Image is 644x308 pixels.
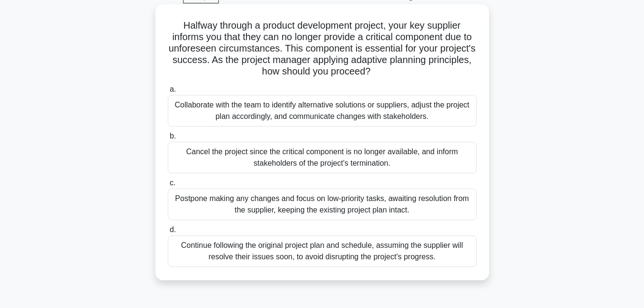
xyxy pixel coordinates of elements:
span: d. [170,225,176,234]
span: c. [170,179,175,187]
div: Postpone making any changes and focus on low-priority tasks, awaiting resolution from the supplie... [168,189,477,220]
span: a. [170,85,176,93]
div: Continue following the original project plan and schedule, assuming the supplier will resolve the... [168,235,477,267]
h5: Halfway through a product development project, your key supplier informs you that they can no lon... [167,20,478,78]
span: b. [170,132,176,140]
div: Cancel the project since the critical component is no longer available, and inform stakeholders o... [168,142,477,173]
div: Collaborate with the team to identify alternative solutions or suppliers, adjust the project plan... [168,95,477,127]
